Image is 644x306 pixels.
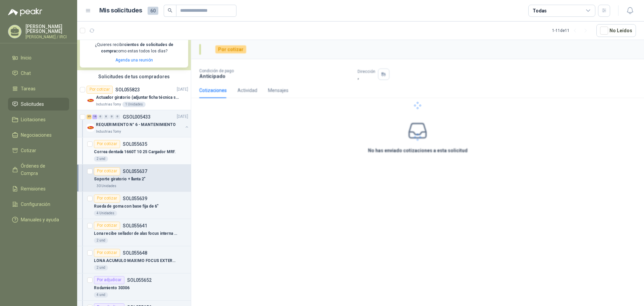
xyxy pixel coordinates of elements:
a: Solicitudes [8,98,69,111]
a: Por cotizarSOL055641Lona recibe sellador de alas focus interna A1 (8330mm Largo * 322mm Ancho) L1... [77,219,191,246]
a: Órdenes de Compra [8,160,69,180]
span: 60 [148,7,158,15]
div: 30 Unidades [94,183,119,189]
div: 2 und [94,156,108,162]
div: 0 [104,115,109,119]
p: Industrias Tomy [96,129,121,134]
div: Por cotizar [94,194,120,203]
img: Logo peakr [8,8,42,16]
div: 1 - 11 de 11 [552,25,591,36]
div: Todas [533,7,547,14]
h1: Mis solicitudes [99,6,142,15]
p: Industrias Tomy [96,102,121,107]
a: Tareas [8,82,69,95]
div: Por cotizar [94,167,120,175]
p: [DATE] [177,86,188,93]
a: Cotizar [8,144,69,157]
a: Chat [8,67,69,80]
p: GSOL005433 [123,115,151,119]
div: Por adjudicar [94,276,124,284]
p: Actuador giratorio (adjuntar ficha técnica si es diferente a festo) [96,94,179,101]
span: Chat [21,70,31,77]
span: Inicio [21,54,32,61]
div: Solicitudes de tus compradores [77,70,191,83]
span: Órdenes de Compra [21,162,63,177]
img: Company Logo [87,124,95,132]
div: 35 [87,115,92,119]
p: REQUERIMIENTO N° 6 - MANTENIMIENTO [96,122,176,128]
div: 2 und [94,265,108,270]
span: Licitaciones [21,116,46,123]
p: [DATE] [177,114,188,120]
div: 4 und [94,292,108,298]
a: Inicio [8,51,69,64]
a: Por adjudicarSOL055652Rodamiento 303064 und [77,273,191,301]
span: Tareas [21,85,36,92]
div: Por cotizar [94,249,120,257]
button: No Leídos [596,24,636,37]
p: SOL055823 [115,87,140,92]
p: Rueda de goma con base fija de 6" [94,203,159,210]
span: Negociaciones [21,131,52,139]
p: [PERSON_NAME] / IRCI [25,35,69,39]
a: Por cotizarSOL055648LONA ACUMULO MAXIMO FOCUS EXTERNAS A Y B 3000MM LARGO * 150 MM ANCHO L12 und [77,246,191,273]
b: cientos de solicitudes de compra [101,42,173,53]
span: Cotizar [21,147,36,154]
p: LONA ACUMULO MAXIMO FOCUS EXTERNAS A Y B 3000MM LARGO * 150 MM ANCHO L1 [94,258,177,264]
a: Por cotizarSOL055637Soporte giratorio + llanta 2"30 Unidades [77,165,191,192]
div: 0 [98,115,103,119]
p: Lona recibe sellador de alas focus interna A1 (8330mm Largo * 322mm Ancho) L1 [94,230,177,237]
a: Licitaciones [8,113,69,126]
p: Rodamiento 30306 [94,285,129,291]
span: Remisiones [21,185,46,192]
a: Manuales y ayuda [8,213,69,226]
p: SOL055641 [123,223,147,228]
div: 2 und [94,238,108,243]
span: search [168,8,172,13]
span: Solicitudes [21,100,44,108]
p: SOL055635 [123,142,147,146]
p: Correa dentada 1660T 10 25 Cargador MRF. [94,149,176,155]
a: Agenda una reunión [115,58,153,62]
p: SOL055637 [123,169,147,174]
div: 0 [109,115,114,119]
p: SOL055648 [123,251,147,255]
p: Soporte giratorio + llanta 2" [94,176,146,182]
a: Configuración [8,198,69,211]
p: ¿Quieres recibir como estas todos los días? [84,42,184,54]
p: SOL055639 [123,196,147,201]
a: Por cotizarSOL055639Rueda de goma con base fija de 6"4 Unidades [77,192,191,219]
div: 4 Unidades [94,211,117,216]
p: [PERSON_NAME] [PERSON_NAME] [25,24,69,34]
a: Negociaciones [8,129,69,141]
a: Remisiones [8,182,69,195]
span: Manuales y ayuda [21,216,59,223]
div: 1 Unidades [122,102,146,107]
div: Por cotizar [94,222,120,230]
a: 35 16 0 0 0 0 GSOL005433[DATE] Company LogoREQUERIMIENTO N° 6 - MANTENIMIENTOIndustrias Tomy [87,113,190,134]
span: Configuración [21,201,50,208]
a: Por cotizarSOL055635Correa dentada 1660T 10 25 Cargador MRF.2 und [77,137,191,165]
img: Company Logo [87,96,95,104]
p: SOL055652 [127,278,152,282]
a: Por cotizarSOL055823[DATE] Company LogoActuador giratorio (adjuntar ficha técnica si es diferente... [77,83,191,110]
div: Por cotizar [87,86,113,94]
div: Por cotizar [94,140,120,148]
div: 16 [92,115,97,119]
div: 0 [115,115,120,119]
